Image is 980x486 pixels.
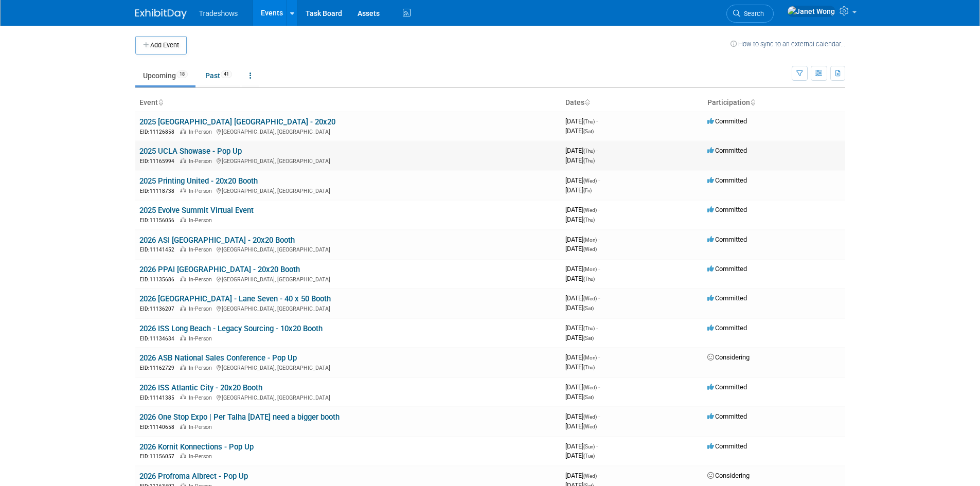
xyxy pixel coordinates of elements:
[565,275,595,282] span: [DATE]
[583,385,597,390] span: (Wed)
[565,353,600,361] span: [DATE]
[139,412,340,422] a: 2026 One Stop Expo | Per Talha [DATE] need a bigger booth
[139,127,557,136] div: [GEOGRAPHIC_DATA], [GEOGRAPHIC_DATA]
[596,442,598,450] span: -
[565,412,600,420] span: [DATE]
[565,245,597,253] span: [DATE]
[583,326,595,331] span: (Thu)
[583,453,595,459] span: (Tue)
[583,305,594,311] span: (Sat)
[180,158,186,163] img: In-Person Event
[703,94,845,112] th: Participation
[584,98,590,106] a: Sort by Start Date
[140,188,179,194] span: EID: 11118738
[140,158,179,164] span: EID: 11165994
[565,383,600,391] span: [DATE]
[139,353,297,363] a: 2026 ASB National Sales Conference - Pop Up
[583,444,595,449] span: (Sun)
[139,156,557,165] div: [GEOGRAPHIC_DATA], [GEOGRAPHIC_DATA]
[139,383,262,392] a: 2026 ISS Atlantic City - 20x20 Booth
[583,414,597,420] span: (Wed)
[565,147,598,154] span: [DATE]
[139,393,557,402] div: [GEOGRAPHIC_DATA], [GEOGRAPHIC_DATA]
[598,206,600,213] span: -
[221,70,232,78] span: 41
[135,36,187,55] button: Add Event
[565,442,598,450] span: [DATE]
[565,206,600,213] span: [DATE]
[740,10,764,17] span: Search
[565,334,594,341] span: [DATE]
[158,98,163,106] a: Sort by Event Name
[139,147,242,156] a: 2025 UCLA Showase - Pop Up
[707,265,747,273] span: Committed
[583,335,594,341] span: (Sat)
[787,6,835,17] img: Janet Wong
[139,442,254,452] a: 2026 Kornit Konnections - Pop Up
[189,424,215,430] span: In-Person
[139,363,557,372] div: [GEOGRAPHIC_DATA], [GEOGRAPHIC_DATA]
[139,304,557,313] div: [GEOGRAPHIC_DATA], [GEOGRAPHIC_DATA]
[583,237,597,243] span: (Mon)
[707,324,747,332] span: Committed
[583,394,594,400] span: (Sat)
[189,394,215,401] span: In-Person
[140,336,179,341] span: EID: 11134634
[140,395,179,401] span: EID: 11141385
[189,129,215,135] span: In-Person
[180,188,186,193] img: In-Person Event
[583,246,597,252] span: (Wed)
[583,217,595,223] span: (Thu)
[199,9,238,17] span: Tradeshows
[707,353,750,361] span: Considering
[598,294,600,302] span: -
[565,294,600,302] span: [DATE]
[139,236,295,245] a: 2026 ASI [GEOGRAPHIC_DATA] - 20x20 Booth
[583,276,595,282] span: (Thu)
[707,412,747,420] span: Committed
[139,206,254,215] a: 2025 Evolve Summit Virtual Event
[140,306,179,312] span: EID: 11136207
[707,472,750,479] span: Considering
[750,98,755,106] a: Sort by Participation Type
[176,70,188,78] span: 18
[707,294,747,302] span: Committed
[189,335,215,342] span: In-Person
[707,236,747,243] span: Committed
[565,452,595,459] span: [DATE]
[583,119,595,124] span: (Thu)
[707,117,747,125] span: Committed
[198,66,240,85] a: Past41
[565,215,595,223] span: [DATE]
[189,158,215,165] span: In-Person
[139,324,323,333] a: 2026 ISS Long Beach - Legacy Sourcing - 10x20 Booth
[583,473,597,479] span: (Wed)
[583,266,597,272] span: (Mon)
[583,355,597,361] span: (Mon)
[583,424,597,429] span: (Wed)
[140,365,179,371] span: EID: 11162729
[140,247,179,253] span: EID: 11141452
[135,9,187,19] img: ExhibitDay
[565,393,594,401] span: [DATE]
[583,158,595,164] span: (Thu)
[139,186,557,195] div: [GEOGRAPHIC_DATA], [GEOGRAPHIC_DATA]
[139,245,557,254] div: [GEOGRAPHIC_DATA], [GEOGRAPHIC_DATA]
[140,129,179,135] span: EID: 11126858
[565,127,594,135] span: [DATE]
[189,188,215,194] span: In-Person
[140,424,179,430] span: EID: 11140658
[140,454,179,459] span: EID: 11156057
[189,276,215,283] span: In-Person
[140,218,179,223] span: EID: 11156056
[583,148,595,154] span: (Thu)
[180,424,186,429] img: In-Person Event
[180,246,186,251] img: In-Person Event
[583,365,595,370] span: (Thu)
[583,207,597,213] span: (Wed)
[730,40,845,48] a: How to sync to an external calendar...
[180,276,186,281] img: In-Person Event
[139,117,335,127] a: 2025 [GEOGRAPHIC_DATA] [GEOGRAPHIC_DATA] - 20x20
[189,305,215,312] span: In-Person
[189,453,215,460] span: In-Person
